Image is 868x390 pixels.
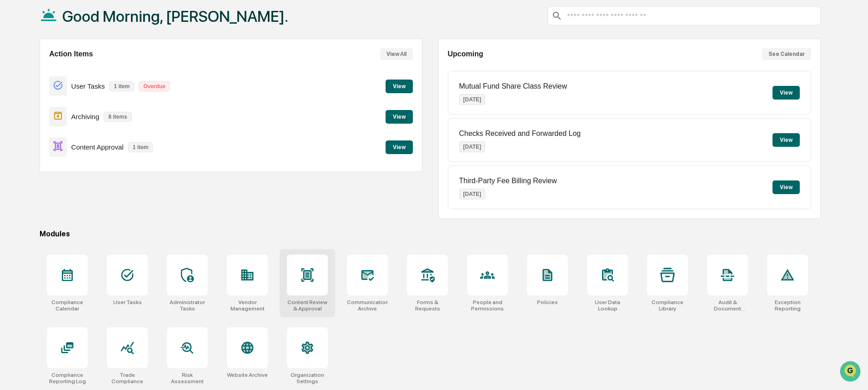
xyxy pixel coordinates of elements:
[9,115,16,123] div: 🖐️
[75,115,113,124] span: Attestations
[839,360,863,385] iframe: Open customer support
[459,94,486,105] p: [DATE]
[9,19,166,34] p: How can we help?
[155,72,166,83] button: Start new chat
[9,133,16,140] div: 🔎
[773,180,800,194] button: View
[18,115,59,124] span: Preclearance
[104,112,131,122] p: 8 items
[459,189,486,200] p: [DATE]
[386,142,413,151] a: View
[62,7,288,25] h1: Good Morning, [PERSON_NAME].
[47,299,88,312] div: Compliance Calendar
[139,81,170,91] p: Overdue
[71,82,105,90] p: User Tasks
[227,299,268,312] div: Vendor Management
[587,299,628,312] div: User Data Lookup
[18,132,57,141] span: Data Lookup
[227,372,268,378] div: Website Archive
[49,50,93,58] h2: Action Items
[459,141,486,152] p: [DATE]
[647,299,688,312] div: Compliance Library
[47,372,88,385] div: Compliance Reporting Log
[762,48,811,60] button: See Calendar
[287,372,328,385] div: Organization Settings
[380,48,413,60] button: View All
[31,79,115,86] div: We're available if you need us!
[448,50,483,58] h2: Upcoming
[64,154,110,161] a: Powered byPylon
[5,111,62,127] a: 🖐️Preclearance
[707,299,748,312] div: Audit & Document Logs
[107,372,148,385] div: Trade Compliance
[459,130,581,138] p: Checks Received and Forwarded Log
[113,299,142,305] div: User Tasks
[386,80,413,93] button: View
[71,113,100,120] p: Archiving
[66,115,73,123] div: 🗄️
[773,86,800,100] button: View
[287,299,328,312] div: Content Review & Approval
[386,81,413,90] a: View
[386,110,413,124] button: View
[459,82,567,90] p: Mutual Fund Share Class Review
[62,111,116,127] a: 🗄️Attestations
[109,81,134,91] p: 1 item
[167,372,208,385] div: Risk Assessment
[9,70,25,86] img: 1746055101610-c473b297-6a78-478c-a979-82029cc54cd1
[128,142,153,152] p: 1 item
[459,177,557,185] p: Third-Party Fee Billing Review
[167,299,208,312] div: Administrator Tasks
[773,133,800,147] button: View
[407,299,448,312] div: Forms & Requests
[40,230,821,238] div: Modules
[31,70,149,79] div: Start new chat
[90,154,110,161] span: Pylon
[386,112,413,120] a: View
[5,128,61,145] a: 🔎Data Lookup
[347,299,388,312] div: Communications Archive
[767,299,808,312] div: Exception Reporting
[386,140,413,154] button: View
[537,299,558,305] div: Policies
[467,299,508,312] div: People and Permissions
[71,143,124,151] p: Content Approval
